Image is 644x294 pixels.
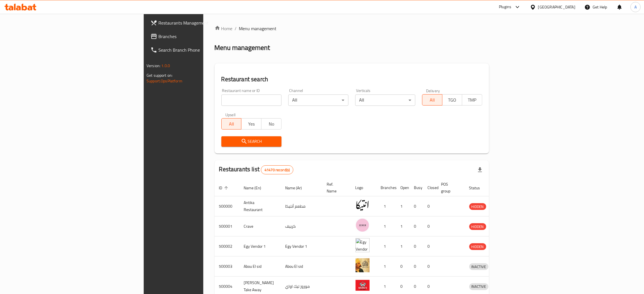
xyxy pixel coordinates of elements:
span: HIDDEN [469,223,486,230]
td: 1 [376,216,396,236]
label: Delivery [426,89,440,93]
td: 1 [376,196,396,216]
img: Antika Restaurant [355,198,370,212]
td: Egy Vendor 1 [239,236,281,256]
td: 0 [410,196,423,216]
div: Plugins [499,4,511,10]
span: Menu management [239,25,277,32]
img: Moro's Take Away [355,278,370,292]
span: POS group [441,181,458,194]
td: 0 [423,256,437,277]
td: Abou El sid [239,256,281,277]
td: 0 [410,216,423,236]
td: 1 [376,256,396,277]
div: All [288,95,348,106]
a: Branches [146,30,251,43]
span: HIDDEN [469,203,486,210]
div: HIDDEN [469,243,486,250]
td: Crave [239,216,281,236]
a: Restaurants Management [146,16,251,30]
h2: Restaurants list [219,165,294,174]
div: HIDDEN [469,203,486,210]
span: TGO [445,96,460,104]
span: ID [219,185,230,191]
span: Name (En) [244,185,269,191]
th: Closed [423,179,437,196]
td: مطعم أنتيكا [281,196,322,216]
div: INACTIVE [469,283,488,290]
span: Name (Ar) [285,185,309,191]
td: 1 [396,236,410,256]
nav: breadcrumb [215,25,489,32]
input: Search for restaurant name or ID.. [221,95,281,106]
td: Abou El sid [281,256,322,277]
span: Version: [147,62,160,69]
span: Restaurants Management [158,19,247,26]
th: Branches [376,179,396,196]
img: Crave [355,218,370,232]
td: Antika Restaurant [239,196,281,216]
img: Egy Vendor 1 [355,238,370,252]
button: Yes [241,118,261,130]
div: Export file [473,163,487,177]
td: 0 [396,256,410,277]
th: Busy [410,179,423,196]
button: Search [221,136,281,147]
a: Support.OpsPlatform [147,77,182,85]
span: Status [469,185,488,191]
img: Abou El sid [355,258,370,272]
td: 0 [410,256,423,277]
td: 0 [423,236,437,256]
div: Total records count [261,165,293,174]
span: Search [226,138,277,145]
h2: Menu management [215,43,270,52]
span: Yes [244,120,259,128]
td: Egy Vendor 1 [281,236,322,256]
th: Logo [351,179,376,196]
span: Get support on: [147,72,173,79]
span: HIDDEN [469,243,486,250]
span: 41470 record(s) [261,167,293,173]
span: Search Branch Phone [158,47,247,53]
span: INACTIVE [469,283,488,290]
button: TGO [442,94,462,106]
span: TMP [464,96,480,104]
td: 0 [423,216,437,236]
div: All [355,95,415,106]
td: كرييف [281,216,322,236]
td: 1 [396,216,410,236]
label: Upsell [225,113,236,117]
th: Open [396,179,410,196]
button: All [422,94,442,106]
span: All [425,96,440,104]
button: TMP [462,94,482,106]
span: INACTIVE [469,264,488,270]
button: No [261,118,281,130]
button: All [221,118,242,130]
span: Branches [158,33,247,40]
a: Search Branch Phone [146,43,251,57]
h2: Restaurant search [221,75,482,84]
td: 0 [410,236,423,256]
span: Ref. Name [327,181,344,194]
span: A [634,4,637,10]
span: No [264,120,279,128]
td: 1 [376,236,396,256]
span: 1.0.0 [161,62,170,69]
span: All [224,120,239,128]
td: 0 [423,196,437,216]
div: INACTIVE [469,263,488,270]
div: [GEOGRAPHIC_DATA] [538,4,575,10]
td: 1 [396,196,410,216]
